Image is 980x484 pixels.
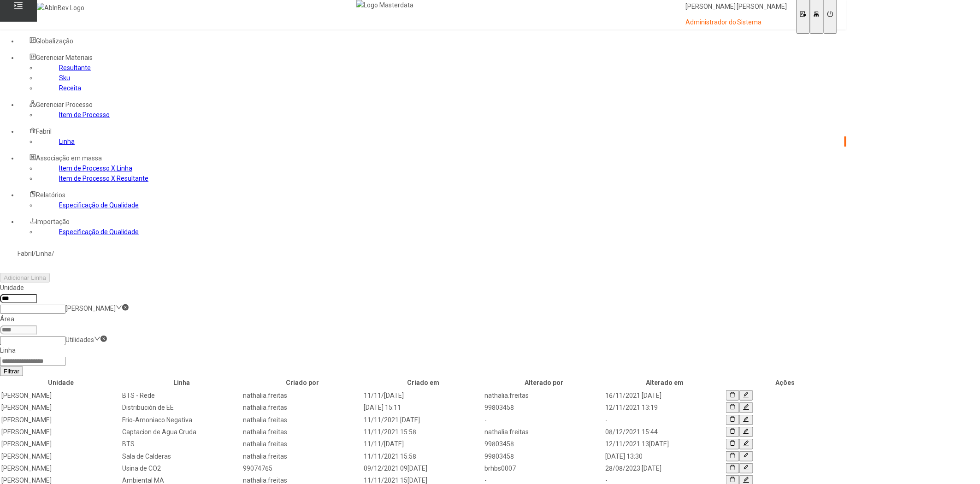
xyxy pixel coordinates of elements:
[484,402,604,413] td: 99803458
[59,111,110,118] a: Item de Processo
[242,463,362,474] td: 99074765
[1,463,121,474] td: [PERSON_NAME]
[484,414,604,425] td: -
[1,402,121,413] td: [PERSON_NAME]
[484,438,604,449] td: 99803458
[363,377,483,388] th: Criado em
[484,451,604,462] td: 99803458
[122,377,242,388] th: Linha
[122,463,242,474] td: Usina de CO2
[363,414,483,425] td: 11/11/2021 [DATE]
[242,390,362,401] td: nathalia.freitas
[36,101,93,108] span: Gerenciar Processo
[59,201,139,209] a: Especificação de Qualidade
[605,414,725,425] td: -
[1,377,121,388] th: Unidade
[605,390,725,401] td: 16/11/2021 [DATE]
[363,463,483,474] td: 09/12/2021 09[DATE]
[605,377,725,388] th: Alterado em
[1,451,121,462] td: [PERSON_NAME]
[36,37,73,45] span: Globalização
[726,377,845,388] th: Ações
[242,414,362,425] td: nathalia.freitas
[242,426,362,437] td: nathalia.freitas
[4,274,46,281] span: Adicionar Linha
[33,250,36,257] nz-breadcrumb-separator: /
[122,414,242,425] td: Frio-Amoniaco Negativa
[685,18,787,27] p: Administrador do Sistema
[59,84,81,92] a: Receita
[36,191,65,199] span: Relatórios
[59,74,70,82] a: Sku
[1,426,121,437] td: [PERSON_NAME]
[52,250,54,257] nz-breadcrumb-separator: /
[605,451,725,462] td: [DATE] 13:30
[59,175,148,182] a: Item de Processo X Resultante
[1,390,121,401] td: [PERSON_NAME]
[242,377,362,388] th: Criado por
[242,402,362,413] td: nathalia.freitas
[36,218,70,225] span: Importação
[363,438,483,449] td: 11/11/[DATE]
[59,165,132,172] a: Item de Processo X Linha
[122,451,242,462] td: Sala de Calderas
[484,463,604,474] td: brhbs0007
[37,3,84,13] img: AbInBev Logo
[59,64,91,71] a: Resultante
[122,438,242,449] td: BTS
[4,368,19,375] span: Filtrar
[605,426,725,437] td: 08/12/2021 15:44
[605,402,725,413] td: 12/11/2021 13:19
[1,414,121,425] td: [PERSON_NAME]
[685,2,787,12] p: [PERSON_NAME] [PERSON_NAME]
[36,128,52,135] span: Fabril
[122,426,242,437] td: Captacion de Agua Cruda
[484,390,604,401] td: nathalia.freitas
[122,390,242,401] td: BTS - Rede
[65,305,116,312] nz-select-item: P. Cordoba
[605,438,725,449] td: 12/11/2021 13[DATE]
[363,426,483,437] td: 11/11/2021 15:58
[122,402,242,413] td: Distribución de EE
[65,336,94,343] nz-select-item: Utilidades
[363,390,483,401] td: 11/11/[DATE]
[36,54,93,61] span: Gerenciar Materiais
[363,402,483,413] td: [DATE] 15:11
[36,154,102,162] span: Associação em massa
[59,138,75,145] a: Linha
[242,451,362,462] td: nathalia.freitas
[484,377,604,388] th: Alterado por
[59,228,139,236] a: Especificação de Qualidade
[605,463,725,474] td: 28/08/2023 [DATE]
[1,438,121,449] td: [PERSON_NAME]
[363,451,483,462] td: 11/11/2021 15:58
[484,426,604,437] td: nathalia.freitas
[18,250,33,257] a: Fabril
[36,250,52,257] a: Linha
[242,438,362,449] td: nathalia.freitas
